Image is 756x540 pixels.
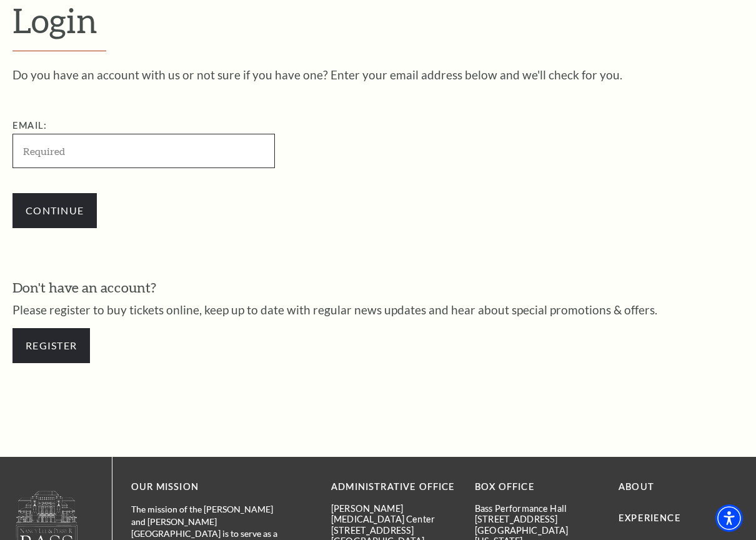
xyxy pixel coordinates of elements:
[12,278,744,297] h3: Don't have an account?
[131,479,287,495] p: OUR MISSION
[331,525,456,536] p: [STREET_ADDRESS]
[475,503,600,514] p: Bass Performance Hall
[12,120,47,131] label: Email:
[715,504,743,532] div: Accessibility Menu
[12,69,744,81] p: Do you have an account with us or not sure if you have one? Enter your email address below and we...
[12,304,744,316] p: Please register to buy tickets online, keep up to date with regular news updates and hear about s...
[331,503,456,525] p: [PERSON_NAME][MEDICAL_DATA] Center
[475,479,600,495] p: BOX OFFICE
[475,514,600,524] p: [STREET_ADDRESS]
[12,193,97,228] input: Submit button
[331,479,456,495] p: Administrative Office
[12,134,275,168] input: Required
[619,481,654,492] a: About
[12,328,90,363] a: Register
[619,512,681,523] a: Experience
